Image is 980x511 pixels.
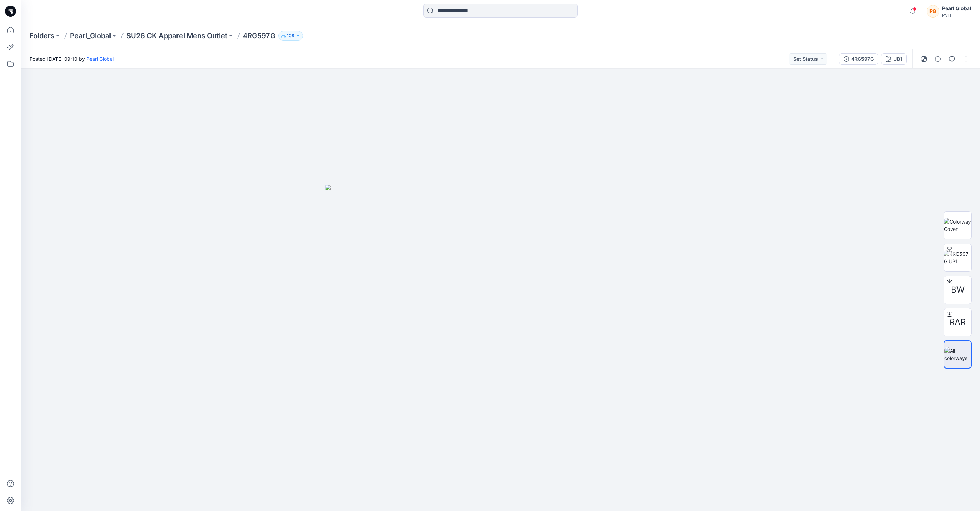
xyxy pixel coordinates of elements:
[942,4,971,13] div: Pearl Global
[881,53,907,65] button: UB1
[70,31,111,41] a: Pearl_Global
[949,316,966,328] span: RAR
[278,31,303,41] button: 108
[944,347,971,362] img: All colorways
[944,218,971,233] img: Colorway Cover
[851,55,874,63] div: 4RG597G
[944,250,971,265] img: 4RG597G UB1
[927,5,939,18] div: PG
[243,31,275,41] p: 4RG597G
[325,185,676,511] img: eyJhbGciOiJIUzI1NiIsImtpZCI6IjAiLCJzbHQiOiJzZXMiLCJ0eXAiOiJKV1QifQ.eyJkYXRhIjp7InR5cGUiOiJzdG9yYW...
[29,55,114,62] span: Posted [DATE] 09:10 by
[893,55,902,63] div: UB1
[287,32,294,40] p: 108
[86,56,114,62] a: Pearl Global
[942,13,971,18] div: PVH
[932,53,944,65] button: Details
[839,53,878,65] button: 4RG597G
[29,31,54,41] a: Folders
[951,284,965,296] span: BW
[126,31,227,41] a: SU26 CK Apparel Mens Outlet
